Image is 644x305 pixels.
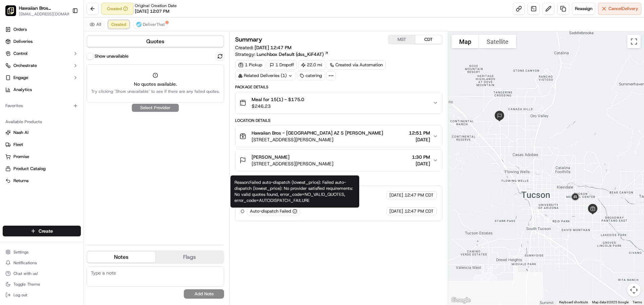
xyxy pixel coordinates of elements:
[101,3,133,15] button: Created
[3,247,81,257] button: Settings
[13,87,32,93] span: Analytics
[405,208,434,214] span: 12:47 PM CDT
[13,154,29,160] span: Promise
[250,208,291,214] span: Auto-dispatch Failed
[13,39,33,45] span: Deliveries
[136,22,142,27] img: profile_deliverthat_partner.png
[143,22,165,27] span: DeliverThat
[87,36,223,47] button: Quotes
[451,35,479,48] button: Show street map
[19,11,74,17] button: [EMAIL_ADDRESS][DOMAIN_NAME]
[608,6,638,12] span: Cancel Delivery
[3,163,81,174] button: Product Catalog
[252,154,289,160] span: [PERSON_NAME]
[5,130,78,136] a: Nash AI
[13,130,29,136] span: Nash AI
[155,252,223,262] button: Flags
[7,27,122,37] p: Welcome 👋
[3,127,81,138] button: Nash AI
[13,63,37,69] span: Orchestrate
[3,269,81,278] button: Chat with us!
[23,71,85,76] div: We're available if you need us!
[54,94,110,106] a: 💻API Documentation
[235,51,329,58] div: Strategy:
[297,71,325,80] div: catering
[633,300,642,304] a: Terms (opens in new tab)
[13,249,29,255] span: Settings
[111,22,126,27] span: Created
[7,98,12,103] div: 📗
[257,51,324,58] span: Lunchbox Default (dss_KiF4AT)
[114,66,122,74] button: Start new chat
[3,280,81,289] button: Toggle Theme
[13,142,23,148] span: Fleet
[3,72,81,83] button: Engage
[3,84,81,95] a: Analytics
[39,228,53,234] span: Create
[252,160,333,167] span: [STREET_ADDRESS][PERSON_NAME]
[3,151,81,162] button: Promise
[598,3,641,15] button: CancelDelivery
[235,60,265,70] div: 1 Pickup
[592,300,629,304] span: Map data ©2025 Google
[235,36,262,43] h3: Summary
[235,118,442,123] div: Location Details
[5,154,78,160] a: Promise
[13,292,27,298] span: Log out
[13,271,38,276] span: Chat with us!
[5,166,78,172] a: Product Catalog
[17,43,121,50] input: Got a question? Start typing here...
[298,60,325,70] div: 22.0 mi
[252,96,304,103] span: Meal for 15(1) - $175.0
[267,60,297,70] div: 1 Dropoff
[57,98,62,103] div: 💻
[252,136,383,143] span: [STREET_ADDRESS][PERSON_NAME]
[95,53,128,59] label: Show unavailable
[3,117,81,127] div: Available Products
[13,75,28,81] span: Engage
[133,20,168,28] button: DeliverThat
[23,64,110,71] div: Start new chat
[409,130,430,136] span: 12:51 PM
[67,113,81,119] span: Pylon
[7,7,20,20] img: Nash
[235,126,442,147] button: Hawaiian Bros - [GEOGRAPHIC_DATA] AZ S [PERSON_NAME][STREET_ADDRESS][PERSON_NAME]12:51 PM[DATE]
[13,97,51,104] span: Knowledge Base
[412,160,430,167] span: [DATE]
[567,189,583,205] div: 1
[252,130,383,136] span: Hawaiian Bros - [GEOGRAPHIC_DATA] AZ S [PERSON_NAME]
[5,5,16,16] img: Hawaiian Bros (Tucson_AZ_S. Wilmot)
[3,175,81,186] button: Returns
[389,208,403,214] span: [DATE]
[559,300,588,305] button: Keyboard shortcuts
[19,5,67,11] button: Hawaiian Bros (Tucson_AZ_S. [GEOGRAPHIC_DATA])
[409,136,430,143] span: [DATE]
[3,48,81,59] button: Control
[13,166,46,172] span: Product Catalog
[389,192,403,198] span: [DATE]
[3,226,81,236] button: Create
[627,283,641,297] button: Map camera controls
[235,92,442,113] button: Meal for 15(1) - $175.0$246.23
[63,97,108,104] span: API Documentation
[327,60,386,70] a: Created via Automation
[13,282,40,287] span: Toggle Theme
[572,3,595,15] button: Reassign
[252,103,304,109] span: $246.23
[87,252,155,262] button: Notes
[255,45,291,51] span: [DATE] 12:47 PM
[230,175,359,208] div: Reason: Failed auto-dispatch (lowest_price): Failed auto-dispatch (lowest_price): No provider sat...
[47,113,81,119] a: Powered byPylon
[3,100,81,111] div: Favorites
[3,139,81,150] button: Fleet
[479,35,516,48] button: Show satellite imagery
[13,178,29,184] span: Returns
[7,64,19,76] img: 1736555255976-a54dd68f-1ca7-489b-9aae-adbdc363a1c4
[4,94,54,106] a: 📗Knowledge Base
[108,20,129,28] button: Created
[235,84,442,90] div: Package Details
[491,108,507,124] div: 2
